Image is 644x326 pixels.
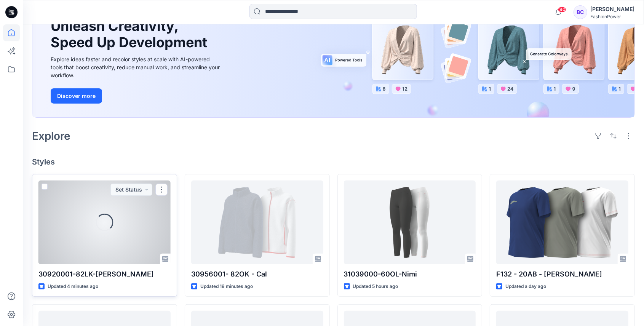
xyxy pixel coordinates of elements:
a: F132 - 20AB - Edgar [496,181,628,264]
span: 90 [558,6,566,13]
div: BC [574,5,587,19]
p: 30920001-82LK-[PERSON_NAME] [38,269,171,280]
a: 30956001- 82OK - Cal [191,181,323,264]
p: F132 - 20AB - [PERSON_NAME] [496,269,628,280]
p: Updated 5 hours ago [353,283,398,291]
h2: Explore [32,130,70,142]
p: Updated a day ago [505,283,546,291]
h4: Styles [32,157,635,166]
h1: Unleash Creativity, Speed Up Development [51,18,211,51]
p: 31039000-60OL-Nimi [344,269,476,280]
p: Updated 19 minutes ago [200,283,253,291]
div: [PERSON_NAME] [590,5,634,14]
a: Discover more [51,88,222,104]
button: Discover more [51,88,102,104]
div: Explore ideas faster and recolor styles at scale with AI-powered tools that boost creativity, red... [51,55,222,79]
div: FashionPower [590,14,634,19]
p: 30956001- 82OK - Cal [191,269,323,280]
p: Updated 4 minutes ago [48,283,98,291]
a: 31039000-60OL-Nimi [344,181,476,264]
